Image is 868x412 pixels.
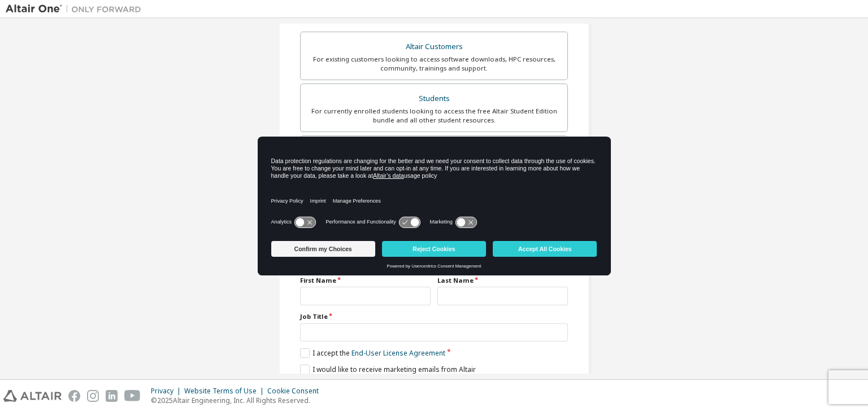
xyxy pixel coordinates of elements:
[151,396,325,405] p: © 2025 Altair Engineering, Inc. All Rights Reserved.
[300,276,431,285] label: First Name
[351,348,445,358] a: End-User License Agreement
[267,387,325,396] div: Cookie Consent
[106,390,118,402] img: linkedin.svg
[307,107,561,125] div: For currently enrolled students looking to access the free Altair Student Edition bundle and all ...
[437,276,568,285] label: Last Name
[3,390,62,402] img: altair_logo.svg
[307,55,561,73] div: For existing customers looking to access software downloads, HPC resources, community, trainings ...
[151,387,184,396] div: Privacy
[87,390,99,402] img: instagram.svg
[307,39,561,55] div: Altair Customers
[68,390,80,402] img: facebook.svg
[307,91,561,107] div: Students
[184,387,267,396] div: Website Terms of Use
[300,348,445,358] label: I accept the
[6,3,147,15] img: Altair One
[124,390,141,402] img: youtube.svg
[300,312,568,321] label: Job Title
[300,365,476,374] label: I would like to receive marketing emails from Altair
